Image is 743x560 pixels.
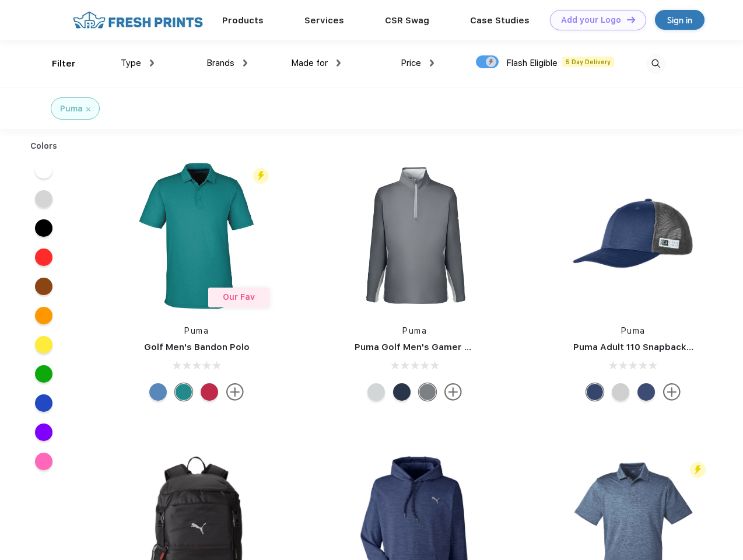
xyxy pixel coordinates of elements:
[430,60,434,66] img: dropdown.png
[119,158,274,313] img: func=resize&h=266
[144,342,250,352] a: Golf Men's Bandon Polo
[149,383,167,401] div: Lake Blue
[655,10,705,30] a: Sign in
[556,158,711,313] img: func=resize&h=266
[337,60,341,66] img: dropdown.png
[60,103,83,115] div: Puma
[419,383,436,401] div: Quiet Shade
[253,168,269,184] img: flash_active_toggle.svg
[206,58,234,68] span: Brands
[506,58,558,68] span: Flash Eligible
[385,15,429,26] a: CSR Swag
[226,383,244,401] img: more.svg
[667,13,692,27] div: Sign in
[627,16,635,23] img: DT
[337,158,492,313] img: func=resize&h=266
[223,292,255,302] span: Our Fav
[393,383,411,401] div: Navy Blazer
[621,326,646,335] a: Puma
[355,342,539,352] a: Puma Golf Men's Gamer Golf Quarter-Zip
[69,10,206,30] img: fo%20logo%202.webp
[243,60,247,66] img: dropdown.png
[402,326,427,335] a: Puma
[184,326,209,335] a: Puma
[86,107,90,111] img: filter_cancel.svg
[150,60,154,66] img: dropdown.png
[222,15,264,26] a: Products
[291,58,328,68] span: Made for
[562,57,614,67] span: 5 Day Delivery
[201,383,218,401] div: Ski Patrol
[52,57,76,71] div: Filter
[663,383,681,401] img: more.svg
[586,383,604,401] div: Peacoat with Qut Shd
[690,462,706,478] img: flash_active_toggle.svg
[401,58,421,68] span: Price
[637,383,655,401] div: Peacoat Qut Shd
[22,140,66,152] div: Colors
[175,383,192,401] div: Green Lagoon
[646,54,665,73] img: desktop_search.svg
[121,58,141,68] span: Type
[304,15,344,26] a: Services
[561,15,621,25] div: Add your Logo
[444,383,462,401] img: more.svg
[612,383,629,401] div: Quarry Brt Whit
[367,383,385,401] div: High Rise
